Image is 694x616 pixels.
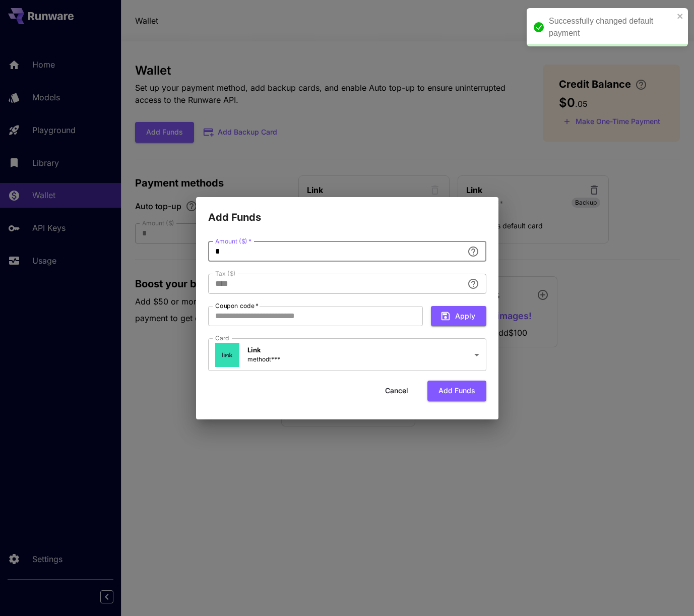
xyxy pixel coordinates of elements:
button: close [677,12,684,20]
label: Coupon code [215,301,259,310]
h2: Add Funds [196,197,498,225]
label: Tax ($) [215,269,236,278]
label: Card [215,334,229,342]
div: Successfully changed default payment [549,15,674,39]
button: Apply [431,306,486,327]
label: Amount ($) [215,237,251,245]
button: Add funds [427,381,486,401]
p: Link [247,345,280,355]
button: Cancel [374,381,419,401]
